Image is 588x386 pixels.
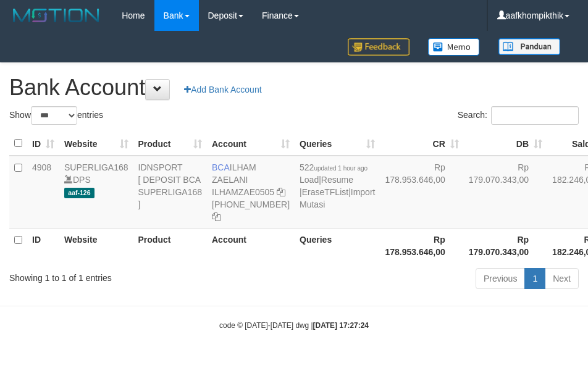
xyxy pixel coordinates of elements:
[176,79,269,100] a: Add Bank Account
[9,267,236,284] div: Showing 1 to 1 of 1 entries
[491,106,579,125] input: Search:
[207,132,295,156] th: Account: activate to sort column ascending
[295,228,380,263] th: Queries
[464,132,547,156] th: DB: activate to sort column ascending
[27,156,59,229] td: 4908
[302,187,348,197] a: EraseTFList
[464,156,547,229] td: Rp 179.070.343,00
[380,156,463,229] td: Rp 178.953.646,00
[133,132,208,156] th: Product: activate to sort column ascending
[300,187,375,209] a: Import Mutasi
[64,162,128,172] a: SUPERLIGA168
[212,187,274,197] a: ILHAMZAE0505
[295,132,380,156] th: Queries: activate to sort column ascending
[212,162,230,172] span: BCA
[314,165,367,172] span: updated 1 hour ago
[524,268,545,289] a: 1
[348,38,409,56] img: Feedback.jpg
[380,228,463,263] th: Rp 178.953.646,00
[27,132,59,156] th: ID: activate to sort column ascending
[219,321,369,330] small: code © [DATE]-[DATE] dwg |
[59,132,133,156] th: Website: activate to sort column ascending
[31,106,77,125] select: Showentries
[428,38,480,56] img: Button%20Memo.svg
[212,212,220,222] a: Copy 4062280631 to clipboard
[464,228,547,263] th: Rp 179.070.343,00
[9,106,103,125] label: Show entries
[64,188,94,198] span: aaf-126
[498,38,560,55] img: panduan.png
[458,106,579,125] label: Search:
[300,175,319,185] a: Load
[300,162,367,172] span: 522
[27,228,59,263] th: ID
[545,268,579,289] a: Next
[9,6,103,25] img: MOTION_logo.png
[313,321,369,330] strong: [DATE] 17:27:24
[277,187,285,197] a: Copy ILHAMZAE0505 to clipboard
[380,132,463,156] th: CR: activate to sort column ascending
[133,228,208,263] th: Product
[207,228,295,263] th: Account
[476,268,525,289] a: Previous
[133,156,208,229] td: IDNSPORT [ DEPOSIT BCA SUPERLIGA168 ]
[207,156,295,229] td: ILHAM ZAELANI [PHONE_NUMBER]
[59,228,133,263] th: Website
[59,156,133,229] td: DPS
[321,175,353,185] a: Resume
[9,75,579,100] h1: Bank Account
[300,162,375,209] span: | | |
